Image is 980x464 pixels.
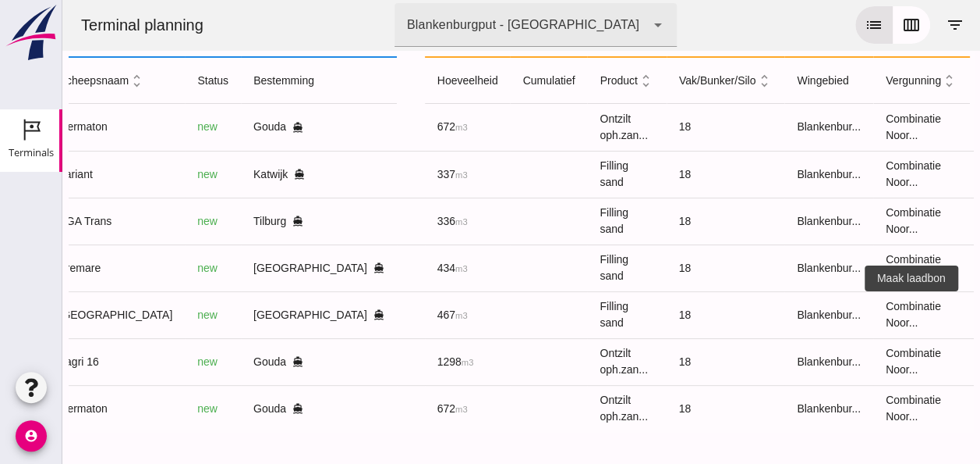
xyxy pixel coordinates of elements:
[363,104,448,151] td: 672
[604,338,723,385] td: 18
[604,198,723,244] td: 18
[9,148,54,158] div: Terminals
[722,57,811,104] th: wingebied
[363,198,448,244] td: 336
[722,385,811,432] td: Blankenbur...
[525,385,603,432] td: Ontzilt oph.zan...
[722,244,811,291] td: Blankenbur...
[811,338,907,385] td: Combinatie Noor...
[525,291,603,338] td: Filling sand
[811,244,907,291] td: Combinatie Noor...
[122,338,179,385] td: new
[122,151,179,198] td: new
[345,16,577,34] div: Blankenburgput - [GEOGRAPHIC_DATA]
[363,338,448,385] td: 1298
[802,16,821,34] i: list
[586,16,605,34] i: arrow_drop_down
[393,405,405,414] small: m3
[811,291,907,338] td: Combinatie Noor...
[525,104,603,151] td: Ontzilt oph.zan...
[122,198,179,244] td: new
[363,57,448,104] th: hoeveelheid
[191,260,322,277] div: [GEOGRAPHIC_DATA]
[363,291,448,338] td: 467
[604,244,723,291] td: 18
[879,73,895,89] i: unfold_more
[811,151,907,198] td: Combinatie Noor...
[722,198,811,244] td: Blankenbur...
[393,311,405,320] small: m3
[122,244,179,291] td: new
[230,122,241,133] i: directions_boat
[537,74,591,87] span: product
[823,74,895,87] span: vergunning
[191,354,322,370] div: Gouda
[811,198,907,244] td: Combinatie Noor...
[191,119,322,135] div: Gouda
[722,338,811,385] td: Blankenbur...
[811,385,907,432] td: Combinatie Noor...
[604,385,723,432] td: 18
[66,73,83,89] i: unfold_more
[393,264,405,273] small: m3
[311,309,322,320] i: directions_boat
[6,14,154,36] div: Terminal planning
[840,16,858,34] i: calendar_view_week
[363,244,448,291] td: 434
[122,291,179,338] td: new
[604,151,723,198] td: 18
[525,244,603,291] td: Filling sand
[883,16,902,34] i: filter_list
[179,57,334,104] th: bestemming
[722,151,811,198] td: Blankenbur...
[191,401,322,417] div: Gouda
[393,123,405,132] small: m3
[122,385,179,432] td: new
[232,169,242,180] i: directions_boat
[575,73,592,89] i: unfold_more
[811,104,907,151] td: Combinatie Noor...
[16,420,47,452] i: account_circle
[604,104,723,151] td: 18
[122,57,179,104] th: status
[722,291,811,338] td: Blankenbur...
[191,166,322,183] div: Katwijk
[122,104,179,151] td: new
[230,403,241,414] i: directions_boat
[3,4,59,62] img: logo-small.a267ee39.svg
[230,356,241,367] i: directions_boat
[191,213,322,230] div: Tilburg
[617,74,710,87] span: vak/bunker/silo
[399,358,412,367] small: m3
[363,151,448,198] td: 337
[525,338,603,385] td: Ontzilt oph.zan...
[722,104,811,151] td: Blankenbur...
[363,385,448,432] td: 672
[525,151,603,198] td: Filling sand
[230,216,241,227] i: directions_boat
[393,170,405,180] small: m3
[693,73,709,89] i: unfold_more
[604,291,723,338] td: 18
[525,198,603,244] td: Filling sand
[191,307,322,323] div: [GEOGRAPHIC_DATA]
[393,217,405,227] small: m3
[311,262,322,273] i: directions_boat
[448,57,525,104] th: cumulatief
